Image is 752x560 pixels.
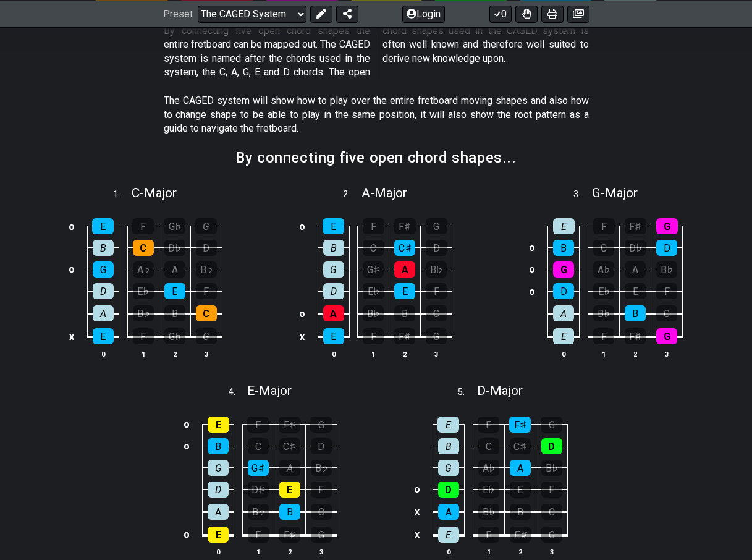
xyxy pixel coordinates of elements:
[656,305,677,321] div: C
[133,240,154,256] div: C
[323,218,344,234] div: E
[208,438,229,454] div: B
[592,185,638,200] span: G - Major
[133,261,154,278] div: A♭
[363,283,384,299] div: E♭
[92,218,114,234] div: E
[323,328,344,344] div: E
[343,188,361,202] span: 2 .
[64,216,79,237] td: o
[208,504,229,520] div: A
[478,460,499,476] div: A♭
[489,5,512,22] button: 0
[127,347,159,360] th: 1
[159,347,190,360] th: 2
[305,546,337,559] th: 3
[247,383,292,398] span: E - Major
[478,438,499,454] div: C
[295,216,310,237] td: o
[510,482,531,498] div: E
[656,328,677,344] div: G
[311,438,332,454] div: D
[588,347,620,360] th: 1
[358,347,389,360] th: 1
[553,261,574,278] div: G
[394,328,415,344] div: F♯
[179,435,194,457] td: o
[426,283,447,299] div: F
[93,283,114,299] div: D
[541,5,564,22] button: Print
[133,283,154,299] div: E♭
[553,305,574,321] div: A
[509,417,531,433] div: F♯
[310,417,332,433] div: G
[426,328,447,344] div: G
[541,417,562,433] div: G
[473,546,504,559] th: 1
[625,305,646,321] div: B
[195,218,217,234] div: G
[295,302,310,325] td: o
[279,438,300,454] div: C♯
[553,218,575,234] div: E
[478,482,499,498] div: E♭
[541,527,562,543] div: G
[548,347,580,360] th: 0
[279,504,300,520] div: B
[438,438,459,454] div: B
[93,305,114,321] div: A
[541,482,562,498] div: F
[179,523,194,546] td: o
[274,546,305,559] th: 2
[132,218,154,234] div: F
[625,328,646,344] div: F♯
[363,261,384,278] div: G♯
[477,383,523,398] span: D - Major
[478,417,499,433] div: F
[593,218,615,234] div: F
[196,261,217,278] div: B♭
[625,283,646,299] div: E
[196,305,217,321] div: C
[311,527,332,543] div: G
[323,283,344,299] div: D
[504,546,536,559] th: 2
[363,305,384,321] div: B♭
[133,305,154,321] div: B♭
[433,546,464,559] th: 0
[525,237,539,258] td: o
[196,240,217,256] div: D
[163,8,193,20] span: Preset
[394,240,415,256] div: C♯
[310,5,332,22] button: Edit Preset
[208,417,229,433] div: E
[318,347,349,360] th: 0
[323,240,344,256] div: B
[311,482,332,498] div: F
[410,523,425,546] td: x
[438,504,459,520] div: A
[363,328,384,344] div: F
[295,325,310,348] td: x
[198,5,306,22] select: Preset
[593,305,614,321] div: B♭
[437,417,459,433] div: E
[87,347,119,360] th: 0
[438,482,459,498] div: D
[164,328,185,344] div: G♭
[478,527,499,543] div: F
[196,328,217,344] div: G
[510,527,531,543] div: F♯
[179,414,194,435] td: o
[279,460,300,476] div: A
[536,546,567,559] th: 3
[164,261,185,278] div: A
[196,283,217,299] div: F
[620,347,651,360] th: 2
[311,504,332,520] div: C
[593,261,614,278] div: A♭
[248,482,269,498] div: D♯
[279,527,300,543] div: F♯
[525,258,539,280] td: o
